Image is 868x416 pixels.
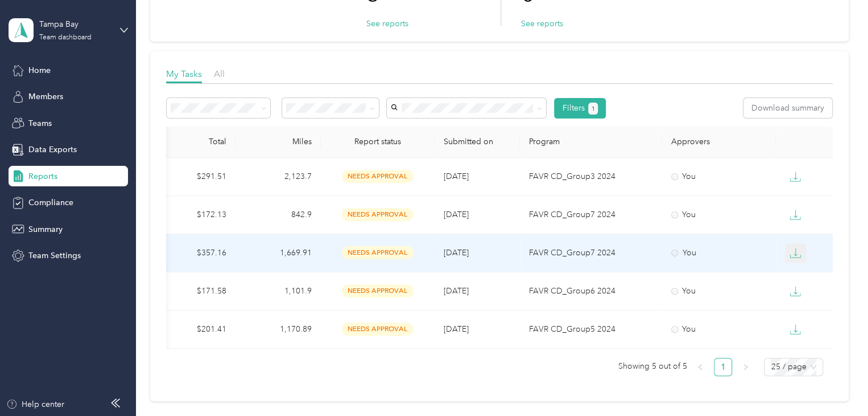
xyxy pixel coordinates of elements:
a: 1 [714,358,731,376]
button: left [691,358,709,376]
span: [DATE] [444,324,469,334]
td: $357.16 [150,234,235,272]
span: Showing 5 out of 5 [618,358,687,375]
div: Tampa Bay [39,18,110,30]
button: See reports [521,18,563,30]
p: FAVR CD_Group7 2024 [529,247,653,259]
span: Teams [28,117,52,129]
td: $291.51 [150,158,235,196]
td: 1,101.9 [235,272,321,311]
td: $201.41 [150,311,235,349]
p: FAVR CD_Group5 2024 [529,323,653,336]
td: 1,170.89 [235,311,321,349]
div: Miles [245,137,312,146]
div: You [671,285,767,297]
span: Data Exports [28,144,77,156]
span: Compliance [28,197,73,209]
span: All [214,68,225,79]
td: 1,669.91 [235,234,321,272]
li: 1 [714,358,732,376]
td: 842.9 [235,196,321,234]
td: FAVR CD_Group7 2024 [520,196,662,234]
button: Help center [6,398,64,410]
span: Reports [28,170,57,182]
td: FAVR CD_Group6 2024 [520,272,662,311]
p: FAVR CD_Group6 2024 [529,285,653,297]
span: 25 / page [771,358,816,376]
span: [DATE] [444,248,469,258]
li: Previous Page [691,358,709,376]
td: FAVR CD_Group5 2024 [520,311,662,349]
span: Team Settings [28,250,81,262]
span: left [697,364,704,370]
p: FAVR CD_Group3 2024 [529,170,653,183]
div: You [671,323,767,336]
button: Filters1 [554,98,606,119]
span: Members [28,91,63,103]
span: Report status [330,137,425,146]
span: needs approval [342,170,414,183]
iframe: Everlance-gr Chat Button Frame [804,352,868,416]
td: 2,123.7 [235,158,321,196]
span: Home [28,64,51,76]
span: 1 [592,104,595,114]
span: Summary [28,223,63,235]
div: Team dashboard [39,34,92,41]
li: Next Page [737,358,755,376]
td: FAVR CD_Group7 2024 [520,234,662,272]
td: $172.13 [150,196,235,234]
span: needs approval [342,208,414,221]
p: FAVR CD_Group7 2024 [529,209,653,221]
span: My Tasks [166,68,202,79]
th: Approvers [662,127,776,158]
td: $171.58 [150,272,235,311]
button: See reports [366,18,408,30]
span: needs approval [342,323,414,336]
button: 1 [588,103,598,115]
div: You [671,209,767,221]
div: You [671,170,767,183]
td: FAVR CD_Group3 2024 [520,158,662,196]
button: right [737,358,755,376]
th: Submitted on [435,127,520,158]
span: [DATE] [444,210,469,219]
span: right [742,364,749,370]
span: needs approval [342,246,414,259]
button: Download summary [743,98,832,118]
div: You [671,247,767,259]
span: needs approval [342,284,414,297]
div: Total [159,137,226,146]
div: Page Size [764,358,823,376]
span: [DATE] [444,286,469,296]
th: Program [520,127,662,158]
span: [DATE] [444,172,469,181]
